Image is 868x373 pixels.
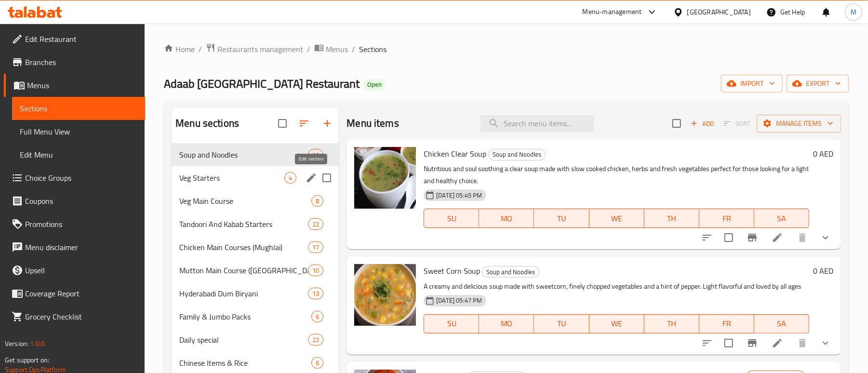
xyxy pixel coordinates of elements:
p: Nutritious and soul soothing a clear soup made with slow cooked chicken, herbs and fresh vegetabl... [424,163,809,187]
span: MO [483,317,530,331]
span: Edit Menu [20,149,137,160]
span: Menus [326,43,348,55]
span: Version: [5,337,28,350]
span: Add [689,118,715,129]
span: Upsell [25,265,137,276]
button: TU [534,209,589,228]
button: Add [687,116,718,131]
div: Chicken Main Courses (Mughlai)17 [172,236,339,259]
button: show more [814,332,837,355]
span: Sweet Corn Soup [424,264,480,278]
div: items [311,311,323,322]
span: Add item [687,116,718,131]
img: Chicken Clear Soup [354,147,416,209]
a: Edit menu item [772,232,783,243]
span: Chicken Main Courses (Mughlai) [179,241,308,253]
span: Veg Starters [179,172,284,184]
a: Edit menu item [772,337,783,349]
span: Veg Main Course [179,195,311,207]
h2: Menu items [347,116,399,131]
div: items [308,334,323,346]
button: FR [699,314,754,333]
button: import [721,75,783,93]
div: [GEOGRAPHIC_DATA] [687,7,751,17]
button: Branch-specific-item [741,332,764,355]
span: Family & Jumbo Packs [179,311,311,322]
button: sort-choices [695,226,719,249]
span: Chicken Clear Soup [424,147,486,161]
span: Branches [25,56,137,68]
div: Tandoori And Kabab Starters22 [172,213,339,236]
div: Soup and Noodles [482,266,539,278]
button: Manage items [757,115,841,133]
h6: 0 AED [813,147,833,160]
span: Menu disclaimer [25,241,137,253]
button: TH [644,314,699,333]
span: TH [648,317,695,331]
span: Sections [359,43,387,55]
span: 13 [308,289,323,298]
span: Select to update [719,227,739,248]
span: export [794,78,841,90]
span: Get support on: [5,354,49,366]
span: SU [428,212,475,226]
span: Hyderabadi Dum Biryani [179,288,308,299]
span: import [729,78,775,90]
span: Soup and Noodles [489,149,545,160]
a: Restaurants management [206,43,303,55]
div: items [308,218,323,230]
div: Soup and Noodles [179,149,308,160]
span: Grocery Checklist [25,311,137,322]
p: A creamy and delicious soup made with sweetcorn, finely chopped vegetables and a hint of pepper. ... [424,280,809,293]
span: TU [538,317,585,331]
button: Add section [316,112,339,135]
button: SA [754,314,809,333]
button: FR [699,209,754,228]
span: Sort sections [293,112,316,135]
span: MO [483,212,530,226]
input: search [481,115,594,132]
div: Daily special22 [172,328,339,351]
span: Coverage Report [25,288,137,299]
a: Edit Menu [12,143,145,166]
button: TH [644,209,699,228]
li: / [352,43,355,55]
span: Select section first [718,116,757,131]
button: export [787,75,849,93]
span: Choice Groups [25,172,137,184]
span: TU [538,212,585,226]
button: MO [479,314,534,333]
span: Select all sections [272,113,293,133]
button: SU [424,209,479,228]
a: Home [164,43,195,55]
span: 11 [308,150,323,160]
span: Manage items [764,118,833,130]
div: items [284,172,296,184]
div: Chinese Items & Rice [179,357,311,369]
span: 17 [308,243,323,252]
span: M [851,7,856,17]
div: Soup and Noodles [488,149,546,160]
span: Coupons [25,195,137,207]
a: Branches [4,51,145,74]
span: Daily special [179,334,308,346]
button: show more [814,226,837,249]
div: items [308,241,323,253]
a: Coverage Report [4,282,145,305]
svg: Show Choices [820,232,831,243]
span: 22 [308,335,323,345]
span: Select to update [719,333,739,353]
a: Choice Groups [4,166,145,189]
button: WE [589,209,644,228]
span: 4 [285,173,296,183]
span: [DATE] 05:45 PM [432,191,486,200]
span: [DATE] 05:47 PM [432,296,486,305]
a: Coupons [4,189,145,213]
a: Menu disclaimer [4,236,145,259]
div: items [308,288,323,299]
